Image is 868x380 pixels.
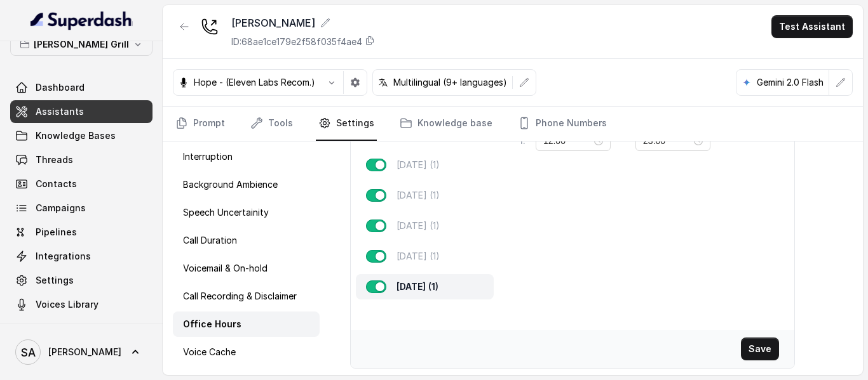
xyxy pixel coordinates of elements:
[10,334,153,370] a: [PERSON_NAME]
[194,76,315,89] p: Hope - (Eleven Labs Recom.)
[183,262,268,275] p: Voicemail & On-hold
[36,154,73,166] span: Threads
[183,346,236,358] p: Voice Cache
[741,337,779,360] button: Save
[36,274,74,287] span: Settings
[183,290,297,303] p: Call Recording & Disclaimer
[231,36,362,48] p: ID: 68ae1ce179e2f58f035f4ae4
[397,280,438,293] p: [DATE] (1)
[48,346,121,358] span: [PERSON_NAME]
[36,298,98,311] span: Voices Library
[183,234,237,247] p: Call Duration
[36,81,85,94] span: Dashboard
[183,178,278,191] p: Background Ambience
[397,159,440,171] p: [DATE] (1)
[10,245,153,268] a: Integrations
[10,197,153,219] a: Campaigns
[231,15,375,30] div: [PERSON_NAME]
[10,221,153,244] a: Pipelines
[183,150,233,163] p: Interruption
[36,105,84,118] span: Assistants
[10,124,153,147] a: Knowledge Bases
[10,269,153,292] a: Settings
[393,76,507,89] p: Multilingual (9+ languages)
[36,178,77,190] span: Contacts
[397,189,440,202] p: [DATE] (1)
[248,107,295,141] a: Tools
[183,318,241,331] p: Office Hours
[36,250,91,263] span: Integrations
[173,107,853,141] nav: Tabs
[36,129,116,142] span: Knowledge Bases
[34,37,129,52] p: [PERSON_NAME] Grill
[36,226,77,239] span: Pipelines
[21,346,36,359] text: SA
[31,10,133,30] img: light.svg
[515,107,609,141] a: Phone Numbers
[10,293,153,316] a: Voices Library
[397,250,440,263] p: [DATE] (1)
[10,76,153,99] a: Dashboard
[397,107,495,141] a: Knowledge base
[397,219,440,232] p: [DATE] (1)
[10,173,153,195] a: Contacts
[183,206,269,219] p: Speech Uncertainity
[316,107,377,141] a: Settings
[771,15,853,38] button: Test Assistant
[10,100,153,123] a: Assistants
[36,202,86,214] span: Campaigns
[757,76,824,89] p: Gemini 2.0 Flash
[742,77,752,88] svg: google logo
[173,107,227,141] a: Prompt
[10,33,153,56] button: [PERSON_NAME] Grill
[10,148,153,171] a: Threads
